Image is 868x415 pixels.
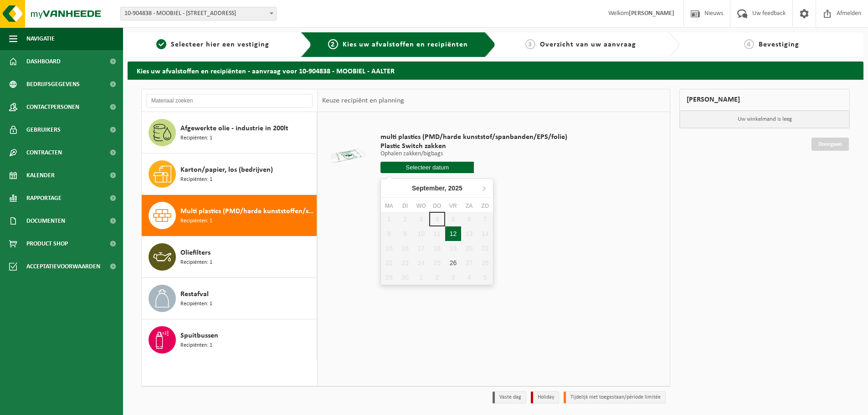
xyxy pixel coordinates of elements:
[564,391,666,404] li: Tijdelijk niet toegestaan/période limitée
[132,39,293,50] a: 1Selecteer hier een vestiging
[180,247,211,258] span: Oliefilters
[142,112,317,154] button: Afgewerkte olie - industrie in 200lt Recipiënten: 1
[445,256,461,270] div: 26
[445,226,461,241] div: 12
[429,201,445,210] div: do
[26,96,79,118] span: Contactpersonen
[26,50,61,73] span: Dashboard
[328,39,338,49] span: 2
[180,134,212,143] span: Recipiënten: 1
[744,39,754,49] span: 4
[180,217,212,225] span: Recipiënten: 1
[812,138,849,151] a: Doorgaan
[380,151,567,157] p: Ophalen zakken/bigbags
[493,391,526,404] li: Vaste dag
[142,319,317,360] button: Spuitbussen Recipiënten: 1
[397,201,413,210] div: di
[380,162,474,173] input: Selecteer datum
[120,7,277,20] span: 10-904838 - MOOBIEL - 9910 AALTER, VELDSTRAAT 34
[180,206,314,217] span: Multi plastics (PMD/harde kunststoffen/spanbanden/EPS/folie naturel/folie gemengd)
[680,111,849,128] p: Uw winkelmand is leeg
[146,94,313,108] input: Materiaal zoeken
[525,39,535,49] span: 3
[461,201,477,210] div: za
[445,201,461,210] div: vr
[26,187,62,210] span: Rapportage
[26,210,65,232] span: Documenten
[343,41,468,48] span: Kies uw afvalstoffen en recipiënten
[26,73,80,96] span: Bedrijfsgegevens
[26,27,55,50] span: Navigatie
[142,154,317,195] button: Karton/papier, los (bedrijven) Recipiënten: 1
[540,41,636,48] span: Overzicht van uw aanvraag
[180,341,212,350] span: Recipiënten: 1
[408,181,466,195] div: September,
[180,123,288,134] span: Afgewerkte olie - industrie in 200lt
[180,300,212,308] span: Recipiënten: 1
[142,195,317,236] button: Multi plastics (PMD/harde kunststoffen/spanbanden/EPS/folie naturel/folie gemengd) Recipiënten: 1
[26,255,100,278] span: Acceptatievoorwaarden
[381,201,397,210] div: ma
[380,133,567,142] span: multi plastics (PMD/harde kunststof/spanbanden/EPS/folie)
[26,118,61,141] span: Gebruikers
[180,164,273,175] span: Karton/papier, los (bedrijven)
[156,39,166,49] span: 1
[180,289,209,300] span: Restafval
[142,278,317,319] button: Restafval Recipiënten: 1
[531,391,559,404] li: Holiday
[26,232,68,255] span: Product Shop
[121,7,276,20] span: 10-904838 - MOOBIEL - 9910 AALTER, VELDSTRAAT 34
[128,61,863,79] h2: Kies uw afvalstoffen en recipiënten - aanvraag voor 10-904838 - MOOBIEL - AALTER
[26,164,55,187] span: Kalender
[180,258,212,267] span: Recipiënten: 1
[629,10,674,17] strong: [PERSON_NAME]
[180,330,218,341] span: Spuitbussen
[180,175,212,184] span: Recipiënten: 1
[142,236,317,278] button: Oliefilters Recipiënten: 1
[477,201,493,210] div: zo
[380,142,567,151] span: Plastic Switch zakken
[679,89,850,111] div: [PERSON_NAME]
[171,41,269,48] span: Selecteer hier een vestiging
[413,201,429,210] div: wo
[448,185,462,191] i: 2025
[318,89,409,112] div: Keuze recipiënt en planning
[26,141,62,164] span: Contracten
[759,41,799,48] span: Bevestiging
